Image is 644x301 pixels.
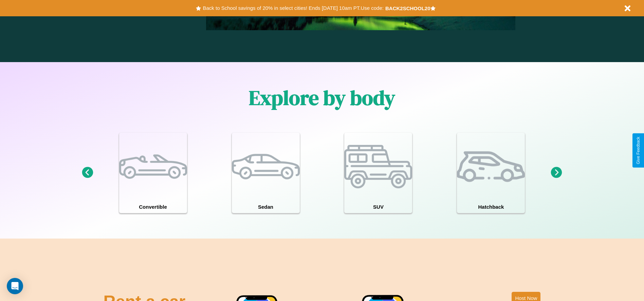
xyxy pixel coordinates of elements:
b: BACK2SCHOOL20 [385,5,430,11]
h1: Explore by body [249,84,395,112]
h4: SUV [344,201,412,213]
h4: Hatchback [457,201,525,213]
div: Open Intercom Messenger [7,278,23,294]
button: Back to School savings of 20% in select cities! Ends [DATE] 10am PT.Use code: [201,3,385,13]
div: Give Feedback [636,137,641,164]
h4: Sedan [232,201,300,213]
h4: Convertible [119,201,187,213]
